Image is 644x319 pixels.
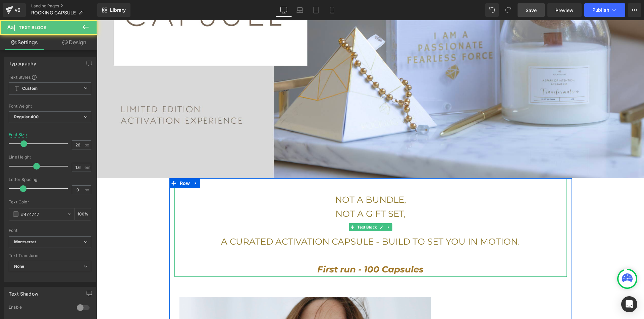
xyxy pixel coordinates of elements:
a: Desktop [276,3,292,17]
a: Laptop [292,3,308,17]
a: New Library [97,3,130,17]
a: Tablet [308,3,324,17]
span: NOT A BUNDLE, [238,174,309,185]
span: ROCKING CAPSULE [31,10,76,15]
div: Text Color [9,200,91,204]
b: Custom [22,86,38,91]
span: Preview [555,7,574,14]
b: Regular 400 [14,114,39,119]
button: More [628,3,641,17]
span: A CURATED ACTIVATION CAPSULE - BUILD TO SET YOU IN MOTION. [124,216,423,227]
button: Undo [485,3,499,17]
a: Mobile [324,3,340,17]
span: Library [110,7,126,13]
div: Typography [9,57,36,66]
div: Enable [9,305,70,312]
span: Save [526,7,537,14]
div: Text Styles [9,74,91,80]
a: Expand / Collapse [288,203,295,211]
div: v6 [13,6,22,14]
button: Redo [501,3,515,17]
i: First run - 100 Capsules [220,244,327,255]
div: Font Weight [9,104,91,109]
div: % [75,208,91,220]
span: NOT A GIFT SET, [238,188,309,199]
div: Font Size [9,132,27,137]
span: Row [81,158,95,168]
span: px [85,143,90,147]
a: v6 [3,3,26,17]
div: Text Transform [9,253,91,258]
span: em [85,165,90,170]
button: Publish [584,3,625,17]
span: px [85,188,90,192]
b: None [14,264,24,269]
input: Color [21,210,64,218]
div: Font [9,228,91,233]
a: Preview [547,3,582,17]
div: Open Intercom Messenger [621,296,637,312]
div: Text Shadow [9,287,38,297]
a: Landing Pages [31,3,97,9]
span: Text Block [259,203,281,211]
div: Line Height [9,155,91,159]
span: Publish [592,7,609,13]
i: Montserrat [14,239,36,245]
a: Design [50,35,99,50]
a: Expand / Collapse [95,158,103,168]
span: Text Block [19,25,47,30]
div: Letter Spacing [9,177,91,182]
